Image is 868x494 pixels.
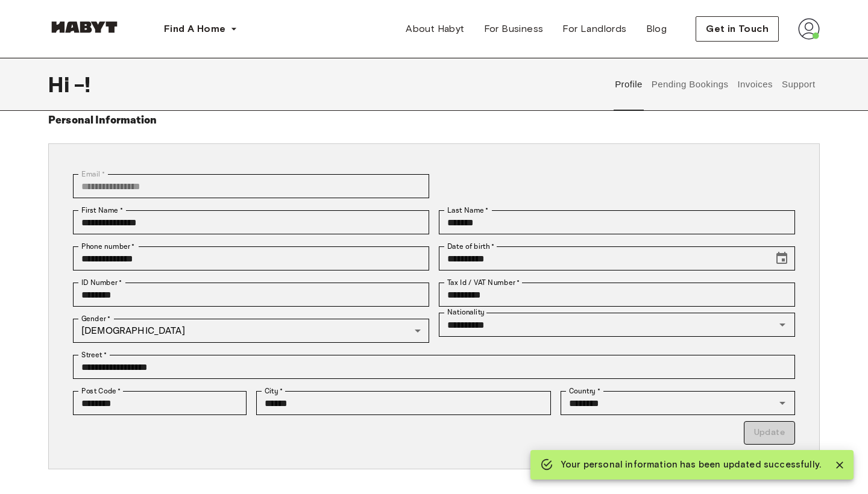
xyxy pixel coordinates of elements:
label: Nationality [447,307,485,317]
label: Last Name [447,205,489,216]
div: Your personal information has been updated successfully. [561,454,821,476]
h6: Personal Information [48,112,157,129]
button: Open [774,316,791,333]
a: Blog [637,17,677,41]
label: Date of birth [447,241,494,252]
img: Habyt [48,21,121,33]
button: Choose date, selected date is Jul 1, 2002 [770,246,794,270]
button: Support [780,58,817,111]
a: For Landlords [553,17,636,41]
div: You can't change your email address at the moment. Please reach out to customer support in case y... [73,174,429,198]
label: Gender [81,313,110,324]
button: Invoices [736,58,774,111]
a: About Habyt [396,17,474,41]
a: For Business [474,17,553,41]
span: Find A Home [164,22,225,36]
label: City [265,386,283,396]
span: For Business [484,22,544,36]
span: About Habyt [406,22,464,36]
span: For Landlords [562,22,626,36]
button: Open [774,395,791,411]
label: Post Code [81,386,121,396]
label: First Name [81,205,123,216]
button: Close [831,456,849,474]
label: Phone number [81,241,135,252]
span: - ! [74,72,90,97]
button: Find A Home [154,17,247,41]
button: Profile [614,58,644,111]
label: Tax Id / VAT Number [447,277,520,288]
button: Pending Bookings [650,58,730,111]
div: user profile tabs [611,58,820,111]
span: Get in Touch [706,22,769,36]
label: Email [81,169,105,180]
label: ID Number [81,277,122,288]
button: Get in Touch [696,16,779,42]
label: Country [569,386,600,396]
label: Street [81,349,107,360]
img: avatar [798,18,820,40]
span: Hi [48,72,74,97]
span: Blog [646,22,667,36]
div: [DEMOGRAPHIC_DATA] [73,319,429,343]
